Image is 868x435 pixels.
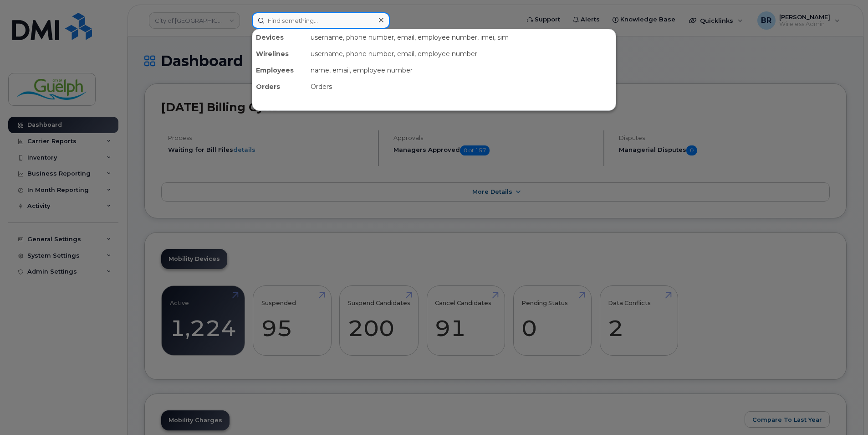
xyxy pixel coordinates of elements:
div: Orders [252,78,307,95]
div: username, phone number, email, employee number, imei, sim [307,29,616,46]
div: username, phone number, email, employee number [307,46,616,62]
div: Devices [252,29,307,46]
div: Employees [252,62,307,78]
div: Orders [307,78,616,95]
div: Wirelines [252,46,307,62]
div: name, email, employee number [307,62,616,78]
